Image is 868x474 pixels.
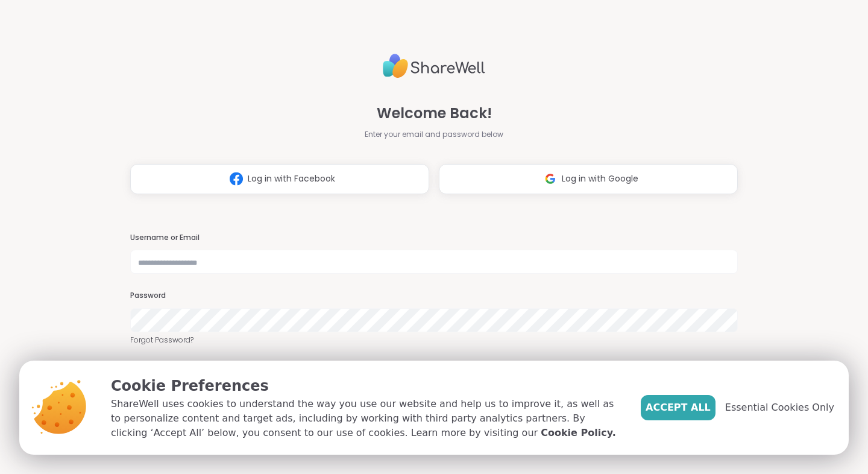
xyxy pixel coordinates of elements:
img: ShareWell Logo [383,49,485,83]
a: Forgot Password? [130,335,738,346]
span: Log in with Facebook [248,172,335,185]
p: ShareWell uses cookies to understand the way you use our website and help us to improve it, as we... [111,397,621,440]
a: Cookie Policy. [541,426,615,440]
h3: Password [130,291,738,301]
button: Log in with Google [439,164,738,194]
span: Essential Cookies Only [725,400,834,415]
span: Accept All [646,400,711,415]
button: Accept All [641,395,715,420]
span: Welcome Back! [377,103,492,124]
img: ShareWell Logomark [225,168,248,190]
p: Cookie Preferences [111,375,621,397]
span: Enter your email and password below [365,129,503,140]
button: Log in with Facebook [130,164,429,194]
h3: Username or Email [130,233,738,243]
img: ShareWell Logomark [539,168,562,190]
span: Log in with Google [562,172,638,185]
